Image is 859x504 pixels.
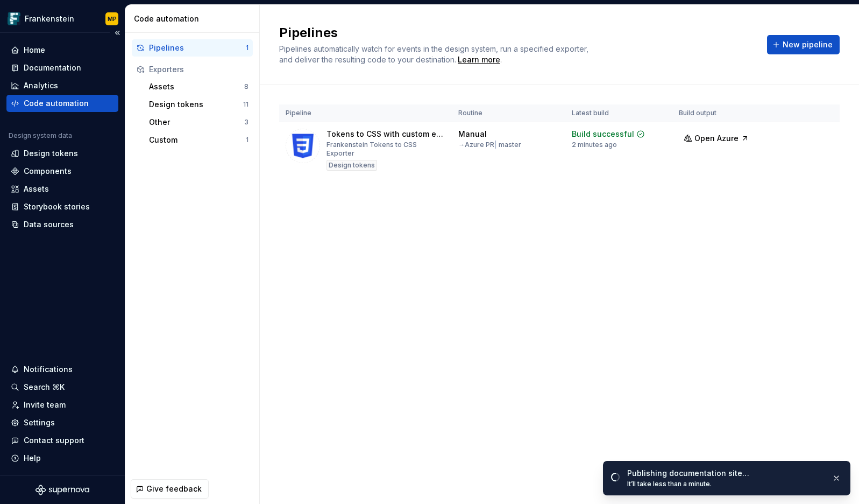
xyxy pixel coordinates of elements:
div: Frankenstein Tokens to CSS Exporter [326,141,445,158]
div: Tokens to CSS with custom exporter [326,129,445,139]
div: Data sources [24,219,74,230]
span: Open Azure [694,133,739,144]
a: Data sources [6,216,118,233]
div: Contact support [24,435,84,446]
button: Contact support [6,432,118,449]
div: Components [24,166,72,177]
div: Design tokens [326,160,377,171]
div: 1 [246,136,249,144]
div: Frankenstein [25,13,74,24]
button: Open Azure [679,129,754,148]
button: FrankensteinMP [2,7,123,30]
div: Exporters [149,64,249,75]
th: Routine [452,104,565,122]
div: Assets [149,81,244,92]
button: Design tokens11 [145,96,253,113]
div: Storybook stories [24,201,90,212]
th: Pipeline [279,104,452,122]
button: New pipeline [767,35,840,54]
a: Design tokens [6,145,118,162]
div: Other [149,117,244,128]
div: Notifications [24,364,73,375]
div: Publishing documentation site… [627,468,823,479]
div: Code automation [134,13,255,24]
div: Design tokens [24,148,78,159]
span: Give feedback [146,484,202,494]
a: Analytics [6,77,118,94]
h2: Pipelines [279,24,754,41]
button: Pipelines1 [132,39,253,57]
a: Storybook stories [6,198,118,215]
button: Help [6,450,118,467]
button: Custom1 [145,131,253,149]
a: Code automation [6,95,118,112]
svg: Supernova Logo [36,485,89,495]
span: New pipeline [783,39,833,50]
button: Notifications [6,361,118,378]
button: Give feedback [131,479,209,499]
div: Design tokens [149,99,243,110]
div: Search ⌘K [24,382,65,393]
div: Settings [24,417,55,428]
div: 3 [244,118,249,127]
div: 1 [246,44,249,52]
button: Other3 [145,114,253,131]
span: . [456,56,502,64]
span: | [494,141,497,149]
div: Analytics [24,80,58,91]
div: 8 [244,82,249,91]
th: Build output [672,104,766,122]
a: Settings [6,414,118,431]
div: Invite team [24,400,66,410]
div: Pipelines [149,43,246,53]
a: Assets [6,180,118,198]
div: Home [24,45,45,55]
div: 11 [243,100,249,109]
div: 2 minutes ago [572,141,617,149]
div: Design system data [9,131,72,140]
div: Build successful [572,129,634,139]
a: Documentation [6,59,118,76]
span: Pipelines automatically watch for events in the design system, run a specified exporter, and deli... [279,44,591,64]
button: Assets8 [145,78,253,95]
div: Help [24,453,41,464]
a: Home [6,41,118,59]
div: Manual [458,129,487,139]
div: It’ll take less than a minute. [627,480,823,488]
div: MP [108,15,117,23]
div: Custom [149,135,246,145]
div: Documentation [24,62,81,73]
button: Collapse sidebar [110,25,125,40]
div: Code automation [24,98,89,109]
a: Learn more [458,54,500,65]
img: d720e2f0-216c-474b-bea5-031157028467.png [8,12,20,25]
div: Assets [24,184,49,194]
div: → Azure PR master [458,141,521,149]
button: Search ⌘K [6,379,118,396]
a: Open Azure [679,135,754,144]
a: Invite team [6,396,118,414]
a: Components [6,163,118,180]
th: Latest build [565,104,672,122]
